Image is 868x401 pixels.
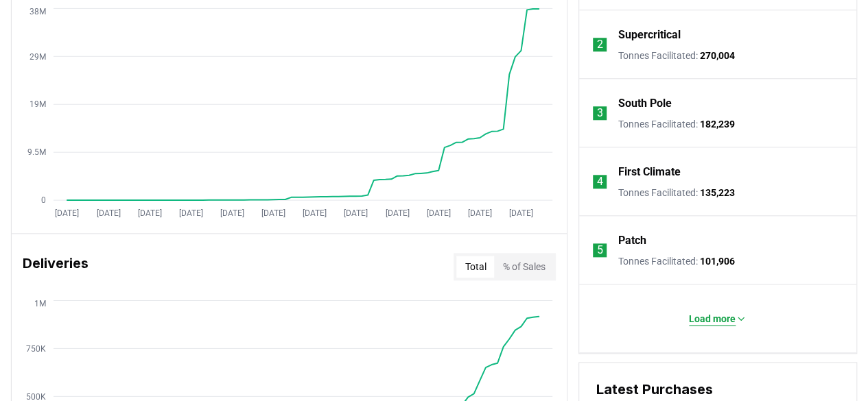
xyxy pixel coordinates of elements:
tspan: 500K [26,391,46,401]
tspan: [DATE] [303,208,327,217]
tspan: [DATE] [220,208,244,217]
tspan: [DATE] [55,208,79,217]
tspan: 38M [30,6,46,16]
a: First Climate [618,164,680,180]
span: 182,239 [699,119,734,130]
tspan: 1M [34,298,46,308]
button: % of Sales [494,256,553,278]
tspan: 0 [41,195,46,205]
tspan: [DATE] [97,208,121,217]
a: South Pole [618,95,671,112]
tspan: [DATE] [261,208,285,217]
tspan: [DATE] [427,208,451,217]
button: Total [456,256,494,278]
p: 2 [597,36,603,53]
p: 3 [597,105,603,121]
p: Tonnes Facilitated : [618,254,734,268]
button: Load more [678,305,758,332]
tspan: 19M [30,99,46,109]
tspan: [DATE] [138,208,162,217]
tspan: [DATE] [179,208,203,217]
tspan: 750K [26,343,46,353]
a: Patch [618,232,646,249]
h3: Deliveries [23,253,89,280]
span: 270,004 [699,50,734,61]
p: 5 [597,242,603,258]
p: 4 [597,173,603,190]
h3: Latest Purchases [596,379,840,400]
tspan: [DATE] [386,208,410,217]
a: Supercritical [618,27,680,43]
tspan: 9.5M [27,147,46,157]
p: Tonnes Facilitated : [618,117,734,131]
tspan: [DATE] [509,208,533,217]
p: Load more [689,312,736,326]
p: Tonnes Facilitated : [618,186,734,199]
tspan: [DATE] [468,208,492,217]
span: 135,223 [699,187,734,198]
tspan: [DATE] [344,208,368,217]
span: 101,906 [699,256,734,267]
p: Tonnes Facilitated : [618,49,734,62]
tspan: 29M [30,51,46,61]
